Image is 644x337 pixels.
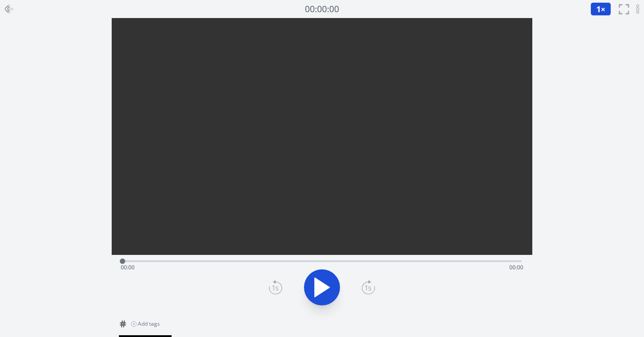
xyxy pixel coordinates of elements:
[590,2,611,16] button: 1×
[305,3,339,16] a: 00:00:00
[138,320,160,328] span: Add tags
[596,4,601,14] span: 1
[509,263,523,271] span: 00:00
[127,317,163,331] button: Add tags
